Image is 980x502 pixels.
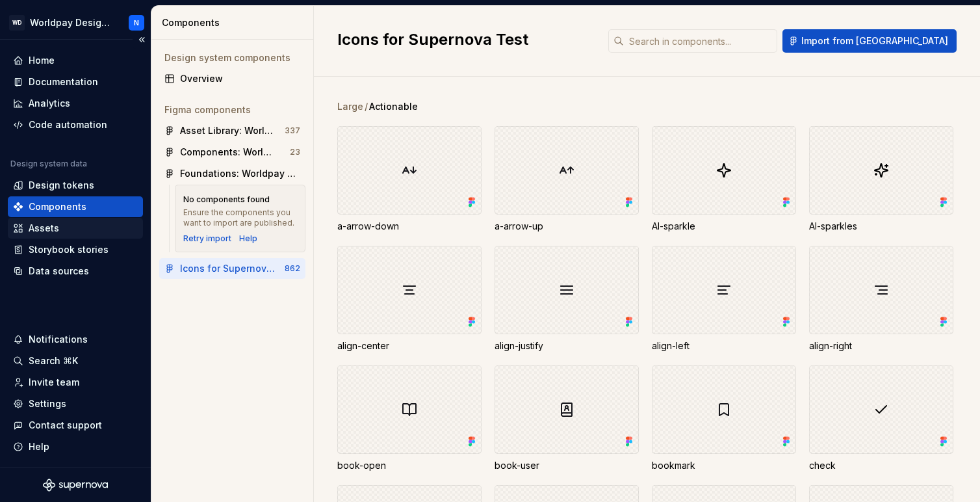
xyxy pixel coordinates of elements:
[652,339,796,352] div: align-left
[8,393,143,414] a: Settings
[8,436,143,457] button: Help
[29,222,59,235] div: Assets
[8,372,143,393] a: Invite team
[8,93,143,114] a: Analytics
[30,16,113,29] div: Worldpay Design System
[29,54,55,67] div: Home
[809,126,953,233] div: AI-sparkles
[652,126,796,233] div: AI-sparkle
[159,163,305,184] a: Foundations: Worldpay Design System
[8,415,143,436] button: Contact support
[495,126,639,233] div: a-arrow-up
[183,233,231,244] button: Retry import
[809,246,953,352] div: align-right
[652,220,796,233] div: AI-sparkle
[8,239,143,260] a: Storybook stories
[43,479,108,492] svg: Supernova Logo
[495,246,639,352] div: align-justify
[8,350,143,371] button: Search ⌘K
[183,194,270,205] div: No components found
[495,365,639,472] div: book-user
[652,459,796,472] div: bookmark
[8,72,143,92] a: Documentation
[159,120,305,141] a: Asset Library: Worldpay Design System337
[180,167,300,180] div: Foundations: Worldpay Design System
[9,15,25,31] div: WD
[809,220,953,233] div: AI-sparkles
[8,196,143,217] a: Components
[8,175,143,196] a: Design tokens
[29,97,70,110] div: Analytics
[8,329,143,350] button: Notifications
[652,365,796,472] div: bookmark
[29,200,86,213] div: Components
[8,114,143,135] a: Code automation
[337,459,482,472] div: book-open
[164,103,300,116] div: Figma components
[495,220,639,233] div: a-arrow-up
[8,261,143,282] a: Data sources
[29,354,78,367] div: Search ⌘K
[29,118,107,131] div: Code automation
[134,18,139,28] div: N
[29,179,94,192] div: Design tokens
[29,397,66,410] div: Settings
[3,8,148,36] button: WDWorldpay Design SystemN
[369,100,418,113] span: Actionable
[809,365,953,472] div: check
[29,75,98,88] div: Documentation
[337,339,482,352] div: align-center
[8,50,143,71] a: Home
[652,246,796,352] div: align-left
[285,263,300,274] div: 862
[162,16,308,29] div: Components
[782,29,957,53] button: Import from [GEOGRAPHIC_DATA]
[365,100,368,113] span: /
[29,243,109,256] div: Storybook stories
[159,258,305,279] a: Icons for Supernova Test862
[495,339,639,352] div: align-justify
[183,207,297,228] div: Ensure the components you want to import are published.
[180,146,277,159] div: Components: Worldpay Design System
[337,246,482,352] div: align-center
[337,220,482,233] div: a-arrow-down
[290,147,300,157] div: 23
[495,459,639,472] div: book-user
[180,72,300,85] div: Overview
[159,142,305,163] a: Components: Worldpay Design System23
[29,265,89,278] div: Data sources
[29,376,79,389] div: Invite team
[624,29,777,53] input: Search in components...
[10,159,87,169] div: Design system data
[29,419,102,432] div: Contact support
[29,333,88,346] div: Notifications
[337,29,593,50] h2: Icons for Supernova Test
[337,126,482,233] div: a-arrow-down
[159,68,305,89] a: Overview
[337,365,482,472] div: book-open
[285,125,300,136] div: 337
[164,51,300,64] div: Design system components
[337,100,363,113] div: Large
[801,34,948,47] span: Import from [GEOGRAPHIC_DATA]
[180,124,277,137] div: Asset Library: Worldpay Design System
[180,262,277,275] div: Icons for Supernova Test
[809,339,953,352] div: align-right
[239,233,257,244] a: Help
[8,218,143,239] a: Assets
[809,459,953,472] div: check
[133,31,151,49] button: Collapse sidebar
[29,440,49,453] div: Help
